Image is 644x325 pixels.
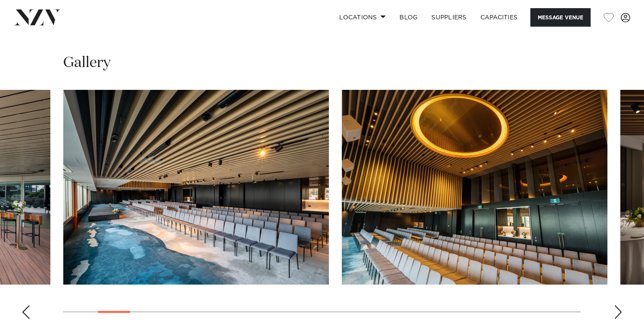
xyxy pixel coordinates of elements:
a: SUPPLIERS [424,8,473,27]
a: BLOG [393,8,424,27]
swiper-slide: 3 / 30 [63,90,329,285]
img: nzv-logo.png [14,9,61,25]
h2: Gallery [63,53,111,73]
a: Locations [332,8,393,27]
a: Capacities [474,8,525,27]
swiper-slide: 4 / 30 [342,90,607,285]
button: Message Venue [530,8,591,27]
